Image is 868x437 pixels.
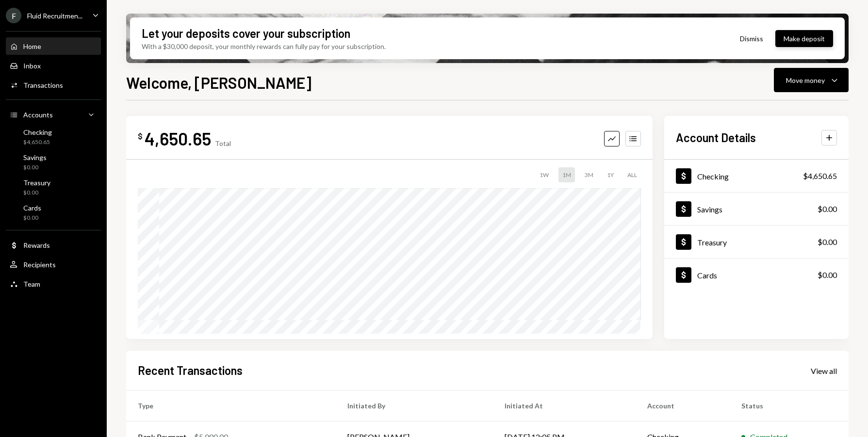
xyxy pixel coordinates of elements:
[6,236,101,254] a: Rewards
[493,390,636,421] th: Initiated At
[730,390,849,421] th: Status
[818,236,837,248] div: $0.00
[23,214,41,222] div: $0.00
[23,62,41,70] div: Inbox
[126,390,336,421] th: Type
[536,167,553,182] div: 1W
[23,178,50,187] div: Treasury
[6,125,101,148] a: Checking$4,650.65
[23,204,41,212] div: Cards
[811,365,837,376] a: View all
[23,42,41,50] div: Home
[138,131,143,141] div: $
[6,275,101,292] a: Team
[142,25,350,41] div: Let your deposits cover your subscription
[336,390,493,421] th: Initiated By
[138,362,243,378] h2: Recent Transactions
[6,57,101,74] a: Inbox
[145,128,211,149] div: 4,650.65
[623,167,641,182] div: ALL
[23,163,47,172] div: $0.00
[23,153,47,162] div: Savings
[6,256,101,273] a: Recipients
[728,27,775,50] button: Dismiss
[23,189,50,197] div: $0.00
[6,106,101,123] a: Accounts
[558,167,575,182] div: 1M
[23,260,56,269] div: Recipients
[23,138,52,146] div: $4,650.65
[775,30,833,47] button: Make deposit
[774,68,849,92] button: Move money
[6,150,101,174] a: Savings$0.00
[6,76,101,94] a: Transactions
[142,41,386,51] div: With a $30,000 deposit, your monthly rewards can fully pay for your subscription.
[581,167,597,182] div: 3M
[697,205,722,214] div: Savings
[697,238,727,247] div: Treasury
[664,259,849,291] a: Cards$0.00
[818,203,837,215] div: $0.00
[811,366,837,376] div: View all
[603,167,618,182] div: 1Y
[786,75,825,85] div: Move money
[697,271,717,280] div: Cards
[6,176,101,199] a: Treasury$0.00
[215,139,231,147] div: Total
[803,170,837,182] div: $4,650.65
[664,193,849,225] a: Savings$0.00
[6,201,101,224] a: Cards$0.00
[23,241,50,249] div: Rewards
[126,73,311,92] h1: Welcome, [PERSON_NAME]
[23,128,52,136] div: Checking
[23,280,40,288] div: Team
[664,226,849,258] a: Treasury$0.00
[27,12,82,20] div: Fluid Recruitmen...
[23,111,53,119] div: Accounts
[6,37,101,55] a: Home
[818,269,837,281] div: $0.00
[697,172,729,181] div: Checking
[636,390,730,421] th: Account
[664,160,849,192] a: Checking$4,650.65
[23,81,63,89] div: Transactions
[6,8,21,23] div: F
[676,129,756,146] h2: Account Details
